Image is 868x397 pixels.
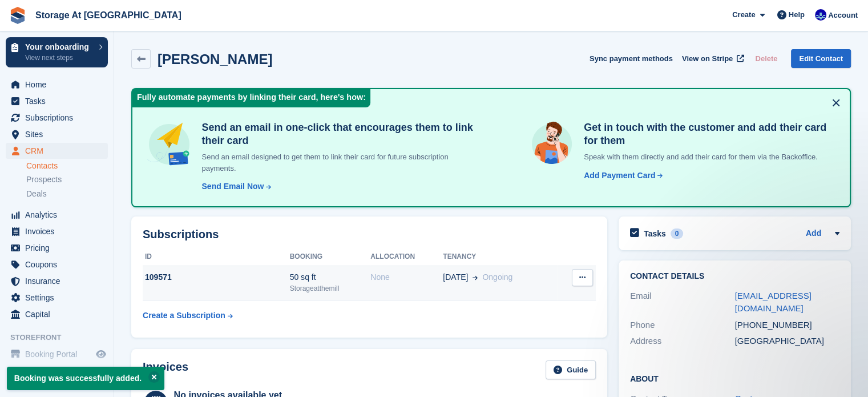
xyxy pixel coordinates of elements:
[25,273,94,289] span: Insurance
[146,121,192,167] img: send-email-b5881ef4c8f827a638e46e229e590028c7e36e3a6c99d2365469aff88783de13.svg
[630,372,839,384] h2: About
[6,126,108,142] a: menu
[25,290,94,306] span: Settings
[828,10,858,21] span: Account
[6,290,108,306] a: menu
[579,151,836,163] p: Speak with them directly and add their card for them via the Backoffice.
[143,360,188,379] h2: Invoices
[201,181,264,193] div: Send Email Now
[26,188,108,200] a: Deals
[25,110,94,126] span: Subscriptions
[630,335,735,348] div: Address
[158,51,272,67] h2: [PERSON_NAME]
[6,223,108,239] a: menu
[6,346,108,362] a: menu
[750,49,782,68] button: Delete
[290,271,371,283] div: 50 sq ft
[26,161,108,171] a: Contacts
[630,272,839,281] h2: Contact Details
[546,360,596,379] a: Guide
[25,306,94,322] span: Capital
[370,271,443,283] div: None
[132,89,370,107] div: Fully automate payments by linking their card, here's how:
[806,227,821,240] a: Add
[143,248,290,266] th: ID
[6,306,108,322] a: menu
[290,283,371,294] div: Storageatthemill
[6,240,108,256] a: menu
[644,228,666,239] h2: Tasks
[10,332,114,343] span: Storefront
[735,335,840,348] div: [GEOGRAPHIC_DATA]
[25,53,93,63] p: View next steps
[143,228,596,241] h2: Subscriptions
[6,143,108,159] a: menu
[197,151,483,174] p: Send an email designed to get them to link their card for future subscription payments.
[143,310,225,322] div: Create a Subscription
[197,121,483,147] h4: Send an email in one-click that encourages them to link their card
[9,7,26,24] img: stora-icon-8386f47178a22dfd0bd8f6a31ec36ba5ce8667c1dd55bd0f319d3a0aa187defe.svg
[630,319,735,332] div: Phone
[735,319,840,332] div: [PHONE_NUMBER]
[732,9,755,21] span: Create
[482,272,512,282] span: Ongoing
[584,170,655,182] div: Add Payment Card
[682,53,733,65] span: View on Stripe
[26,174,108,186] a: Prospects
[789,9,805,21] span: Help
[529,121,575,167] img: get-in-touch-e3e95b6451f4e49772a6039d3abdde126589d6f45a760754adfa51be33bf0f70.svg
[25,207,94,223] span: Analytics
[590,49,673,68] button: Sync payment methods
[7,367,164,390] p: Booking was successfully added.
[94,347,108,361] a: Preview store
[25,223,94,239] span: Invoices
[25,43,93,51] p: Your onboarding
[579,170,664,182] a: Add Payment Card
[290,248,371,266] th: Booking
[370,248,443,266] th: Allocation
[25,77,94,93] span: Home
[443,271,468,283] span: [DATE]
[6,93,108,109] a: menu
[143,305,233,326] a: Create a Subscription
[25,256,94,272] span: Coupons
[25,93,94,109] span: Tasks
[735,291,812,314] a: [EMAIL_ADDRESS][DOMAIN_NAME]
[25,346,94,362] span: Booking Portal
[6,256,108,272] a: menu
[31,6,186,25] a: Storage At [GEOGRAPHIC_DATA]
[26,174,62,185] span: Prospects
[630,290,735,315] div: Email
[677,49,746,68] a: View on Stripe
[815,9,826,21] img: Seb Santiago
[26,189,47,199] span: Deals
[6,110,108,126] a: menu
[579,121,836,147] h4: Get in touch with the customer and add their card for them
[6,273,108,289] a: menu
[25,143,94,159] span: CRM
[671,228,684,239] div: 0
[25,126,94,142] span: Sites
[443,248,556,266] th: Tenancy
[6,207,108,223] a: menu
[143,271,290,283] div: 109571
[25,240,94,256] span: Pricing
[6,77,108,93] a: menu
[6,37,108,67] a: Your onboarding View next steps
[791,49,851,68] a: Edit Contact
